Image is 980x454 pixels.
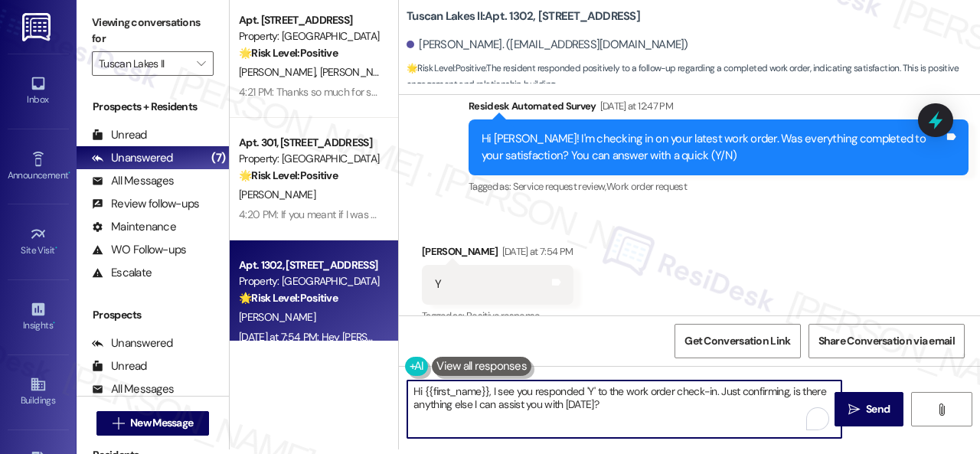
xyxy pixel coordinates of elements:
strong: 🌟 Risk Level: Positive [407,62,485,74]
button: Share Conversation via email [808,324,965,358]
span: New Message [130,415,193,431]
input: All communities [99,51,189,76]
div: 4:20 PM: If you meant if I was physically on the property [DATE], the answer is no, because I'm n... [239,207,782,221]
a: Site Visit • [8,221,69,263]
div: Hi [PERSON_NAME]! I'm checking in on your latest work order. Was everything completed to your sat... [482,131,944,164]
i:  [848,403,860,416]
div: Residesk Automated Survey [469,98,969,119]
strong: 🌟 Risk Level: Positive [239,168,338,182]
div: Unanswered [92,335,173,351]
div: [DATE] at 12:47 PM [596,98,673,114]
textarea: To enrich screen reader interactions, please activate Accessibility in Grammarly extension settings [407,381,841,438]
div: [DATE] at 7:54 PM [498,243,573,260]
i:  [197,57,205,70]
label: Viewing conversations for [92,11,214,51]
div: Property: [GEOGRAPHIC_DATA] [239,28,381,44]
div: All Messages [92,381,174,397]
div: Property: [GEOGRAPHIC_DATA] [239,151,381,167]
span: Share Conversation via email [818,333,955,349]
div: Tagged as: [422,305,573,327]
span: • [68,168,70,178]
button: Send [835,392,903,426]
span: Positive response [466,309,540,322]
div: Prospects + Residents [77,99,229,115]
div: Y [435,276,441,292]
i:  [936,403,947,416]
div: Maintenance [92,219,176,235]
span: [PERSON_NAME] [320,65,397,79]
div: WO Follow-ups [92,242,186,258]
span: • [53,318,55,328]
div: (7) [207,146,229,170]
strong: 🌟 Risk Level: Positive [239,291,338,305]
div: Apt. 301, [STREET_ADDRESS] [239,135,381,151]
div: Unanswered [92,150,173,166]
div: All Messages [92,173,174,189]
div: Review follow-ups [92,196,199,212]
div: [PERSON_NAME]. ([EMAIL_ADDRESS][DOMAIN_NAME]) [407,37,688,53]
img: ResiDesk Logo [22,13,54,41]
button: New Message [96,411,210,436]
span: Service request review , [513,180,606,193]
a: Buildings [8,371,69,413]
div: Unread [92,358,147,374]
div: Unread [92,127,147,143]
span: : The resident responded positively to a follow-up regarding a completed work order, indicating s... [407,60,980,93]
span: Get Conversation Link [684,333,790,349]
a: Inbox [8,70,69,112]
button: Get Conversation Link [675,324,800,358]
span: [PERSON_NAME] [239,310,315,324]
div: Property: [GEOGRAPHIC_DATA] [239,273,381,289]
div: [PERSON_NAME] [422,243,573,265]
span: [PERSON_NAME] [239,65,320,79]
div: Apt. 1302, [STREET_ADDRESS] [239,257,381,273]
div: Apt. [STREET_ADDRESS] [239,12,381,28]
div: Escalate [92,265,152,281]
span: Send [866,401,890,417]
span: • [55,243,57,253]
b: Tuscan Lakes II: Apt. 1302, [STREET_ADDRESS] [407,8,640,24]
span: [PERSON_NAME] [239,188,315,201]
span: Work order request [606,180,687,193]
a: Insights • [8,296,69,338]
div: Tagged as: [469,175,969,198]
div: Prospects [77,307,229,323]
strong: 🌟 Risk Level: Positive [239,46,338,60]
i:  [113,417,124,430]
div: [DATE] at 7:54 PM: Hey [PERSON_NAME], we appreciate your text! We'll be back at 11AM to help you ... [239,330,926,344]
